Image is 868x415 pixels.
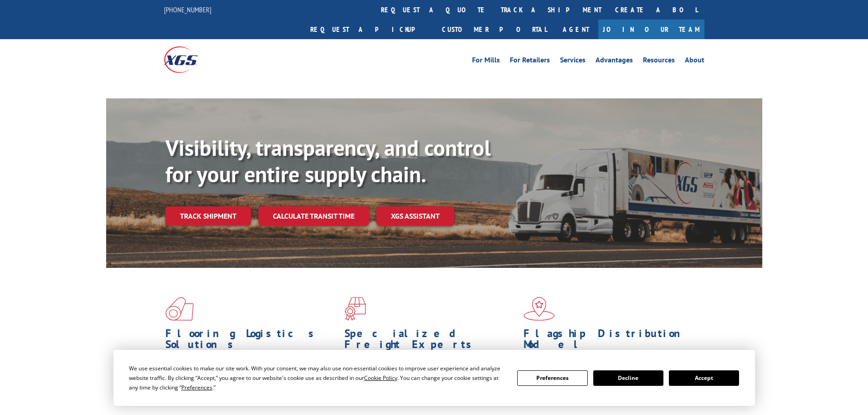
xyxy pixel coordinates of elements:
[472,56,500,67] a: For Mills
[598,20,704,39] a: Join Our Team
[165,206,251,225] a: Track shipment
[376,206,454,226] a: XGS ASSISTANT
[517,370,587,386] button: Preferences
[364,374,397,382] span: Cookie Policy
[669,370,739,386] button: Accept
[593,370,663,386] button: Decline
[164,5,211,14] a: [PHONE_NUMBER]
[524,297,555,321] img: xgs-icon-flagship-distribution-model-red
[113,350,755,406] div: Cookie Consent Prompt
[554,20,598,39] a: Agent
[258,206,369,226] a: Calculate transit time
[596,56,633,67] a: Advantages
[560,56,586,67] a: Services
[344,328,517,354] h1: Specialized Freight Experts
[344,297,366,321] img: xgs-icon-focused-on-flooring-red
[181,384,212,391] span: Preferences
[129,364,506,392] div: We use essential cookies to make our site work. With your consent, we may also use non-essential ...
[435,20,554,39] a: Customer Portal
[165,328,338,354] h1: Flooring Logistics Solutions
[165,133,491,188] b: Visibility, transparency, and control for your entire supply chain.
[685,56,704,67] a: About
[165,297,194,321] img: xgs-icon-total-supply-chain-intelligence-red
[303,20,435,39] a: Request a pickup
[643,56,675,67] a: Resources
[524,328,696,354] h1: Flagship Distribution Model
[510,56,550,67] a: For Retailers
